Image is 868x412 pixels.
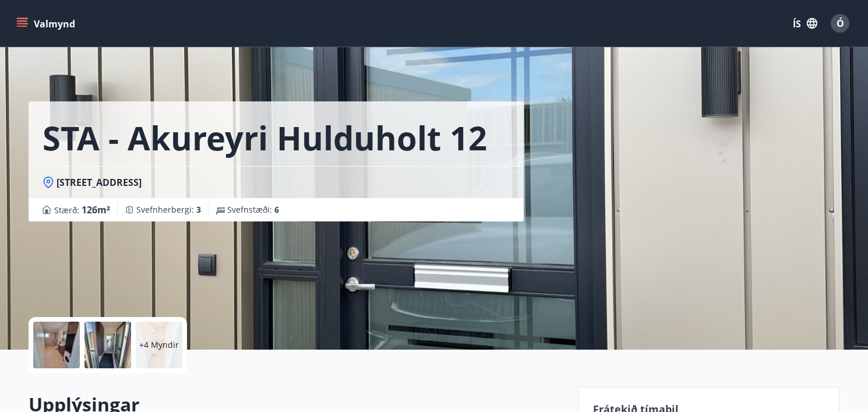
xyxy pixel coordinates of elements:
button: matseðill [14,13,80,34]
button: Ó [826,9,854,37]
font: m² [97,203,110,216]
font: ÍS [793,17,801,30]
font: Valmynd [34,17,75,30]
font: 6 [274,204,279,215]
font: : [192,204,194,215]
font: Stærð [54,205,77,216]
button: ÍS [786,12,824,34]
font: : [270,204,272,215]
font: Svefnstæði [227,204,270,215]
font: Ó [837,17,844,30]
font: : [77,205,79,216]
font: STA - Akureyri Hulduholt 12 [43,115,487,160]
font: Svefnherbergi [136,204,192,215]
font: +4 Myndir [139,339,179,350]
font: [STREET_ADDRESS] [57,176,142,189]
font: 126 [82,203,97,216]
font: 3 [196,204,201,215]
